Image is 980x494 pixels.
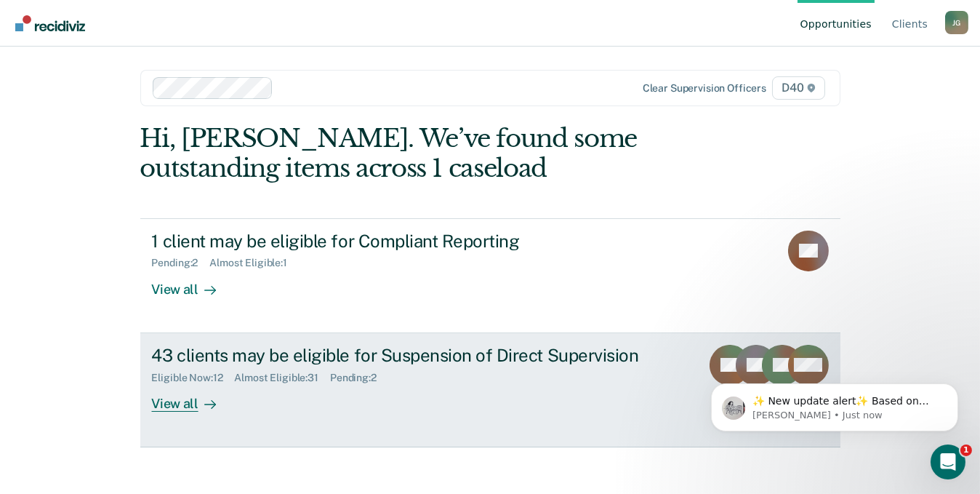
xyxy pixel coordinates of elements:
img: Recidiviz [15,15,85,31]
div: J G [945,11,968,34]
div: Almost Eligible : 31 [234,372,330,384]
a: 43 clients may be eligible for Suspension of Direct SupervisionEligible Now:12Almost Eligible:31P... [140,333,840,447]
p: Message from Kim, sent Just now [63,56,251,69]
div: 43 clients may be eligible for Suspension of Direct Supervision [152,345,662,366]
iframe: Intercom notifications message [689,353,980,455]
div: Eligible Now : 12 [152,372,235,384]
div: View all [152,383,233,412]
div: View all [152,269,233,298]
button: Profile dropdown button [945,11,968,34]
span: D40 [772,76,824,100]
div: Hi, [PERSON_NAME]. We’ve found some outstanding items across 1 caseload [140,124,700,183]
div: Pending : 2 [330,372,388,384]
iframe: Intercom live chat [931,445,965,479]
div: Clear supervision officers [643,82,766,95]
div: Almost Eligible : 1 [209,257,299,269]
div: Pending : 2 [152,257,210,269]
a: 1 client may be eligible for Compliant ReportingPending:2Almost Eligible:1View all [140,218,840,333]
span: ✨ New update alert✨ Based on your feedback, we've made a few updates we wanted to share. 1. We ha... [63,42,250,329]
span: 1 [960,445,972,456]
div: 1 client may be eligible for Compliant Reporting [152,231,662,252]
